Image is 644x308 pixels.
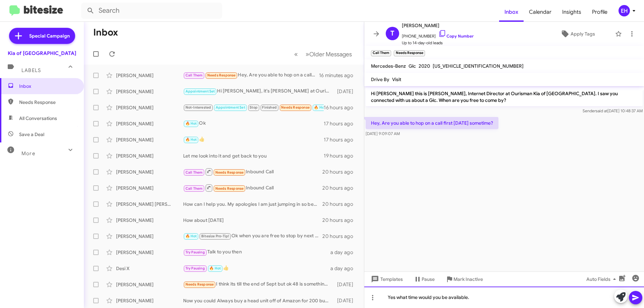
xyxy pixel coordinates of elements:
[596,108,607,113] span: said at
[215,170,244,175] span: Needs Response
[116,120,183,127] div: [PERSON_NAME]
[330,249,359,256] div: a day ago
[185,170,203,175] span: Call Them
[9,28,75,44] a: Special Campaign
[314,105,325,110] span: 🔥 Hot
[183,184,322,192] div: Inbound Call
[334,281,359,288] div: [DATE]
[201,234,229,238] span: Bitesize Pro-Tip!
[19,115,57,122] span: All Conversations
[309,51,352,58] span: Older Messages
[116,136,183,143] div: [PERSON_NAME]
[453,273,483,285] span: Mark Inactive
[543,28,612,40] button: Apply Tags
[116,72,183,79] div: [PERSON_NAME]
[21,150,35,157] span: More
[422,273,435,285] span: Pause
[438,34,474,39] a: Copy Number
[19,83,76,89] span: Inbox
[262,105,277,110] span: Finished
[290,47,302,61] button: Previous
[409,63,416,69] span: Glc
[324,104,359,111] div: 16 hours ago
[294,50,298,58] span: «
[116,233,183,240] div: [PERSON_NAME]
[334,297,359,304] div: [DATE]
[183,152,324,159] div: Let me look into it and get back to you
[8,50,76,57] div: Kia of [GEOGRAPHIC_DATA]
[183,136,324,143] div: 👍
[402,40,474,46] span: Up to 14-day-old leads
[392,76,401,82] span: Visit
[209,266,221,270] span: 🔥 Hot
[183,87,334,95] div: Hi [PERSON_NAME], it’s [PERSON_NAME] at Ourisman Kia of [GEOGRAPHIC_DATA]. We’re staying open lat...
[116,265,183,272] div: Desi X
[366,87,643,106] p: Hi [PERSON_NAME] this is [PERSON_NAME], Internet Director at Ourisman Kia of [GEOGRAPHIC_DATA]. I...
[116,281,183,288] div: [PERSON_NAME]
[93,27,118,38] h1: Inbox
[116,249,183,256] div: [PERSON_NAME]
[185,89,215,94] span: Appointment Set
[364,273,408,285] button: Templates
[185,121,197,126] span: 🔥 Hot
[613,5,637,16] button: EH
[281,105,310,110] span: Needs Response
[390,28,394,39] span: T
[116,201,183,207] div: [PERSON_NAME] [PERSON_NAME]
[183,297,334,304] div: Now you could Always buy a head unit off of Amazon for 200 bucks like my son did and have it inst...
[524,2,557,22] a: Calendar
[619,5,630,16] div: EH
[371,76,389,82] span: Drive By
[586,273,619,285] span: Auto Fields
[330,265,359,272] div: a day ago
[81,3,222,19] input: Search
[499,2,524,22] a: Inbox
[402,21,474,29] span: [PERSON_NAME]
[185,266,205,270] span: Try Pausing
[116,297,183,304] div: [PERSON_NAME]
[183,217,322,224] div: How about [DATE]
[21,67,41,73] span: Labels
[366,131,400,136] span: [DATE] 9:09:07 AM
[116,152,183,159] div: [PERSON_NAME]
[183,168,322,176] div: Inbound Call
[250,105,258,110] span: Stop
[207,73,236,77] span: Needs Response
[587,2,613,22] span: Profile
[185,73,203,77] span: Call Them
[322,169,359,175] div: 20 hours ago
[290,47,356,61] nav: Page navigation example
[402,29,474,40] span: [PHONE_NUMBER]
[116,185,183,191] div: [PERSON_NAME]
[557,2,587,22] a: Insights
[583,108,643,113] span: Sender [DATE] 10:48:37 AM
[183,232,322,240] div: Ok when you are free to stop by next week just bring me all the you have from [PERSON_NAME]
[183,120,324,127] div: Ok
[216,105,245,110] span: Appointment Set
[215,186,244,191] span: Needs Response
[440,273,488,285] button: Mark Inactive
[370,273,403,285] span: Templates
[185,234,197,238] span: 🔥 Hot
[408,273,440,285] button: Pause
[581,273,624,285] button: Auto Fields
[306,50,309,58] span: »
[19,131,44,138] span: Save a Deal
[185,105,211,110] span: Not-Interested
[366,117,498,129] p: Hey, Are you able to hop on a call first [DATE] sometime?
[324,152,359,159] div: 19 hours ago
[185,282,214,287] span: Needs Response
[116,217,183,224] div: [PERSON_NAME]
[302,47,356,61] button: Next
[322,233,359,240] div: 20 hours ago
[185,250,205,254] span: Try Pausing
[371,63,406,69] span: Mercedes-Benz
[322,185,359,191] div: 20 hours ago
[324,120,359,127] div: 17 hours ago
[319,72,359,79] div: 16 minutes ago
[183,248,330,256] div: Talk to you then
[183,201,322,207] div: How can I help you. My apologies I am just jumping in so bear with me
